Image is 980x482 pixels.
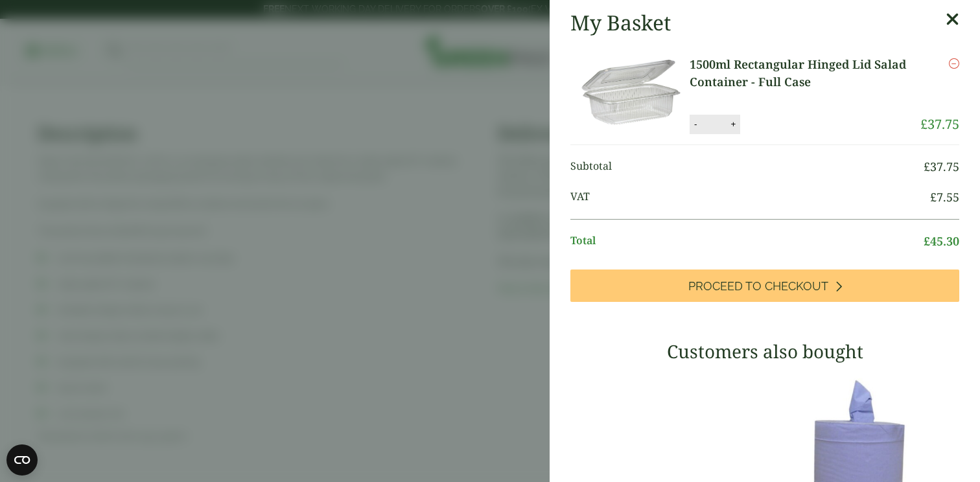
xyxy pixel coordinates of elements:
[924,159,930,174] span: £
[570,233,924,250] span: Total
[688,279,828,293] span: Proceed to Checkout
[570,341,959,363] h3: Customers also bought
[690,119,701,130] button: -
[930,189,937,205] span: £
[573,56,690,133] img: 1500ml rectangular hinged salad container
[570,270,959,302] a: Proceed to Checkout
[690,56,920,91] a: 1500ml Rectangular Hinged Lid Salad Container - Full Case
[570,158,924,176] span: Subtotal
[570,189,930,206] span: VAT
[920,115,927,133] span: £
[570,10,671,35] h2: My Basket
[949,56,959,71] a: Remove this item
[930,189,959,205] bdi: 7.55
[727,119,740,130] button: +
[920,115,959,133] bdi: 37.75
[924,159,959,174] bdi: 37.75
[924,233,959,249] bdi: 45.30
[6,444,38,476] button: Open CMP widget
[924,233,930,249] span: £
